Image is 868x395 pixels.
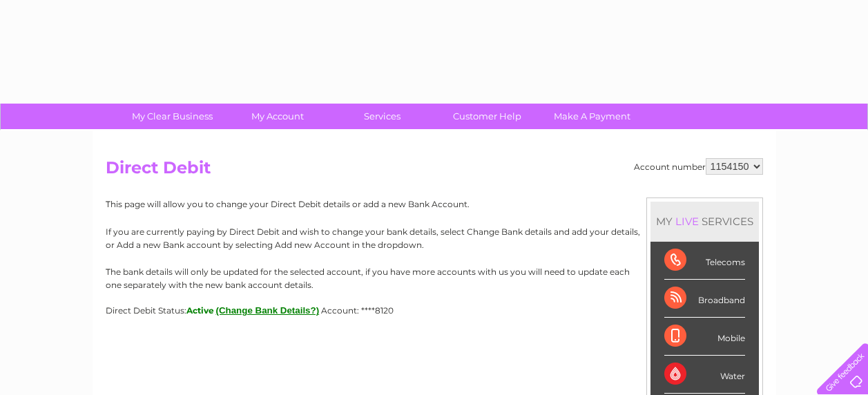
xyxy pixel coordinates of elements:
p: If you are currently paying by Direct Debit and wish to change your bank details, select Change B... [106,225,763,251]
a: My Account [220,104,334,129]
div: Telecoms [664,242,745,280]
span: Active [186,305,214,316]
p: This page will allow you to change your Direct Debit details or add a new Bank Account. [106,197,763,211]
a: Customer Help [430,104,544,129]
a: Make A Payment [535,104,649,129]
div: Direct Debit Status: [106,305,763,316]
div: Broadband [664,280,745,318]
div: Mobile [664,318,745,356]
div: LIVE [673,215,702,228]
p: The bank details will only be updated for the selected account, if you have more accounts with us... [106,265,763,291]
div: Water [664,356,745,394]
div: Account number [634,158,763,175]
h2: Direct Debit [106,158,763,184]
a: My Clear Business [115,104,229,129]
button: (Change Bank Details?) [216,305,320,316]
a: Services [325,104,439,129]
div: MY SERVICES [650,202,759,241]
